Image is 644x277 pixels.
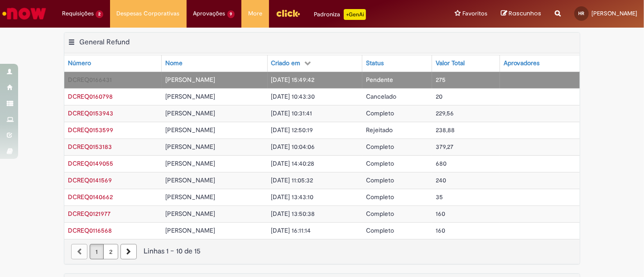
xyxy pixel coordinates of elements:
[68,226,112,234] a: Abrir Registro: DCREQ0116568
[366,59,384,68] div: Status
[165,59,183,68] div: Nome
[436,109,454,117] span: 229,56
[68,92,113,100] span: DCREQ0160798
[436,59,465,68] div: Valor Total
[165,176,215,184] span: [PERSON_NAME]
[68,210,111,218] a: Abrir Registro: DCREQ0121977
[117,9,180,18] span: Despesas Corporativas
[436,226,445,234] span: 160
[68,76,112,84] span: DCREQ0166431
[436,143,453,151] span: 379,27
[165,92,215,100] span: [PERSON_NAME]
[68,143,112,151] a: Abrir Registro: DCREQ0153183
[591,10,637,17] span: [PERSON_NAME]
[227,10,235,18] span: 9
[68,109,113,117] a: Abrir Registro: DCREQ0153943
[271,176,313,184] span: [DATE] 11:05:32
[68,109,113,117] span: DCREQ0153943
[436,193,443,201] span: 35
[103,244,118,259] a: Página 2
[509,9,541,18] span: Rascunhos
[366,159,394,167] span: Completo
[165,76,215,84] span: [PERSON_NAME]
[366,92,396,100] span: Cancelado
[71,246,573,257] div: Linhas 1 − 10 de 15
[436,210,445,218] span: 160
[165,159,215,167] span: [PERSON_NAME]
[366,126,393,134] span: Rejeitado
[366,143,394,151] span: Completo
[436,176,446,184] span: 240
[436,76,446,84] span: 275
[314,9,366,20] div: Padroniza
[271,143,315,151] span: [DATE] 10:04:06
[68,92,113,100] a: Abrir Registro: DCREQ0160798
[193,9,226,18] span: Aprovações
[120,244,137,259] a: Próxima página
[68,159,113,167] span: DCREQ0149055
[165,226,215,234] span: [PERSON_NAME]
[271,210,315,218] span: [DATE] 13:50:38
[366,109,394,117] span: Completo
[165,210,215,218] span: [PERSON_NAME]
[504,59,539,68] div: Aprovadores
[165,193,215,201] span: [PERSON_NAME]
[366,193,394,201] span: Completo
[165,143,215,151] span: [PERSON_NAME]
[68,38,75,49] button: General Refund Menu de contexto
[271,193,314,201] span: [DATE] 13:43:10
[248,9,262,18] span: More
[64,239,580,264] nav: paginação
[68,176,112,184] a: Abrir Registro: DCREQ0141569
[68,143,112,151] span: DCREQ0153183
[462,9,487,18] span: Favoritos
[62,9,94,18] span: Requisições
[366,226,394,234] span: Completo
[579,10,585,16] span: HR
[344,9,366,20] p: +GenAi
[276,6,300,20] img: click_logo_yellow_360x200.png
[96,10,103,18] span: 2
[90,244,104,259] a: Página 1
[68,159,113,167] a: Abrir Registro: DCREQ0149055
[68,59,91,68] div: Número
[68,193,113,201] span: DCREQ0140662
[271,159,315,167] span: [DATE] 14:40:28
[501,10,541,18] a: Rascunhos
[271,76,315,84] span: [DATE] 15:49:42
[68,76,112,84] a: Abrir Registro: DCREQ0166431
[68,126,113,134] a: Abrir Registro: DCREQ0153599
[271,226,311,234] span: [DATE] 16:11:14
[271,126,313,134] span: [DATE] 12:50:19
[436,126,455,134] span: 238,88
[68,176,112,184] span: DCREQ0141569
[68,210,111,218] span: DCREQ0121977
[1,5,48,23] img: ServiceNow
[271,109,312,117] span: [DATE] 10:31:41
[271,92,315,100] span: [DATE] 10:43:30
[68,126,113,134] span: DCREQ0153599
[366,210,394,218] span: Completo
[68,193,113,201] a: Abrir Registro: DCREQ0140662
[436,159,447,167] span: 680
[436,92,442,100] span: 20
[79,38,130,47] h2: General Refund
[165,126,215,134] span: [PERSON_NAME]
[165,109,215,117] span: [PERSON_NAME]
[366,76,393,84] span: Pendente
[68,226,112,234] span: DCREQ0116568
[271,59,301,68] div: Criado em
[366,176,394,184] span: Completo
